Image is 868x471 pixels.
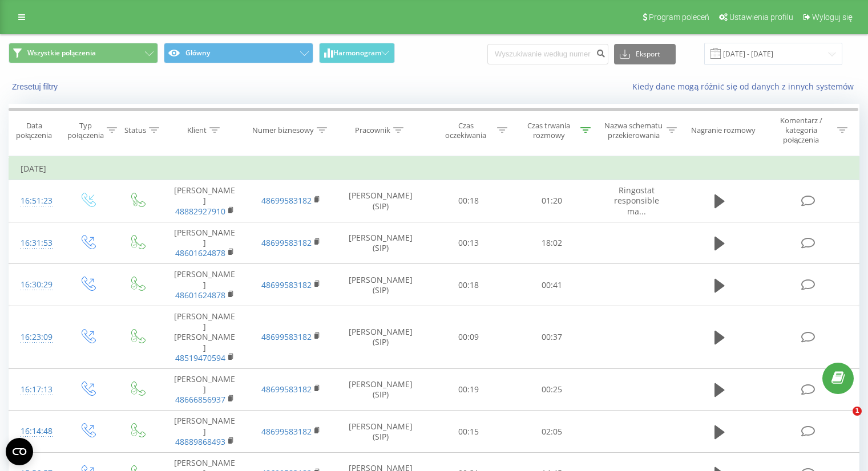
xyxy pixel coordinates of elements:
[175,436,225,447] a: 48889868493
[187,125,207,135] div: Klient
[632,81,859,92] a: Kiedy dane mogą różnić się od danych z innych systemów
[21,274,51,296] div: 16:30:29
[355,125,390,135] div: Pracownik
[67,121,103,140] div: Typ połączenia
[21,379,51,401] div: 16:17:13
[261,426,312,437] a: 48699583182
[164,43,313,63] button: Główny
[261,195,312,206] a: 48699583182
[829,407,857,434] iframe: Intercom live chat
[261,279,312,290] a: 48699583182
[124,125,146,135] div: Status
[334,222,427,264] td: [PERSON_NAME] (SIP)
[614,185,659,216] span: Ringostat responsible ma...
[261,237,312,248] a: 48699583182
[175,290,225,301] a: 48601624878
[768,116,834,145] div: Komentarz / kategoria połączenia
[510,180,593,222] td: 01:20
[812,13,853,22] span: Wyloguj się
[334,180,427,222] td: [PERSON_NAME] (SIP)
[334,306,427,368] td: [PERSON_NAME] (SIP)
[9,82,63,92] button: Zresetuj filtry
[6,438,33,465] button: Open CMP widget
[691,125,756,135] div: Nagranie rozmowy
[21,326,51,348] div: 16:23:09
[334,411,427,453] td: [PERSON_NAME] (SIP)
[162,368,248,411] td: [PERSON_NAME]
[510,264,593,306] td: 00:41
[261,384,312,395] a: 48699583182
[510,306,593,368] td: 00:37
[319,43,395,63] button: Harmonogram
[21,420,51,442] div: 16:14:48
[510,368,593,411] td: 00:25
[333,49,381,57] span: Harmonogram
[175,247,225,258] a: 48601624878
[427,180,510,222] td: 00:18
[162,264,248,306] td: [PERSON_NAME]
[175,206,225,217] a: 48882927910
[334,368,427,411] td: [PERSON_NAME] (SIP)
[162,222,248,264] td: [PERSON_NAME]
[334,264,427,306] td: [PERSON_NAME] (SIP)
[9,121,59,140] div: Data połączenia
[9,43,158,63] button: Wszystkie połączenia
[9,157,859,180] td: [DATE]
[729,13,793,22] span: Ustawienia profilu
[438,121,495,140] div: Czas oczekiwania
[853,407,862,416] span: 1
[162,180,248,222] td: [PERSON_NAME]
[427,222,510,264] td: 00:13
[175,352,225,363] a: 48519470594
[487,44,608,64] input: Wyszukiwanie według numeru
[604,121,664,140] div: Nazwa schematu przekierowania
[252,125,314,135] div: Numer biznesowy
[427,368,510,411] td: 00:19
[649,13,709,22] span: Program poleceń
[614,44,676,64] button: Eksport
[27,48,96,58] span: Wszystkie połączenia
[21,190,51,212] div: 16:51:23
[427,264,510,306] td: 00:18
[162,411,248,453] td: [PERSON_NAME]
[510,222,593,264] td: 18:02
[510,411,593,453] td: 02:05
[427,306,510,368] td: 00:09
[520,121,578,140] div: Czas trwania rozmowy
[427,411,510,453] td: 00:15
[162,306,248,368] td: [PERSON_NAME] [PERSON_NAME]
[21,232,51,254] div: 16:31:53
[175,394,225,405] a: 48666856937
[261,331,312,342] a: 48699583182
